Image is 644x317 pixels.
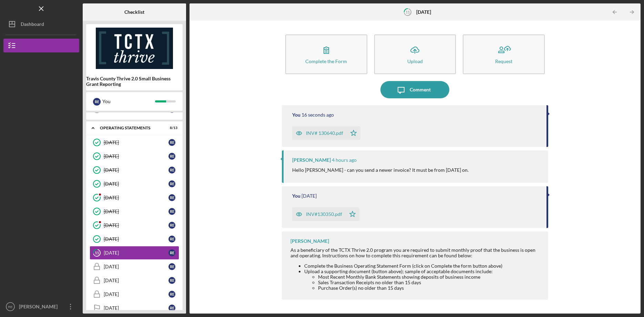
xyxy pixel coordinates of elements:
[90,177,179,191] a: [DATE]RE
[168,236,175,242] div: R E
[104,236,168,242] div: [DATE]
[306,211,342,217] div: INV#130350.pdf
[292,193,300,199] div: You
[168,291,175,298] div: R E
[3,17,79,31] button: Dashboard
[104,153,168,159] div: [DATE]
[305,59,347,64] div: Complete the Form
[292,207,359,221] button: INV#130350.pdf
[104,181,168,187] div: [DATE]
[90,260,179,274] a: [DATE]RE
[86,76,183,87] b: Travis County Thrive 2.0 Small Business Grant Reporting
[90,102,179,116] a: 2Personal ProfileRE
[168,263,175,270] div: R E
[318,280,541,285] li: Sales Transaction Receipts no older than 15 days
[3,300,79,314] button: RE[PERSON_NAME]
[104,167,168,173] div: [DATE]
[90,163,179,177] a: [DATE]RE
[168,139,175,146] div: R E
[8,305,12,309] text: RE
[93,98,101,106] div: R E
[17,300,62,315] div: [PERSON_NAME]
[90,232,179,246] a: [DATE]RE
[168,153,175,160] div: R E
[304,269,541,313] li: Upload a supporting document (button above); sample of acceptable documents include:
[168,167,175,174] div: R E
[95,251,99,255] tspan: 11
[168,249,175,256] div: R E
[104,222,168,228] div: [DATE]
[416,9,431,15] b: [DATE]
[495,59,512,64] div: Request
[168,208,175,215] div: R E
[290,238,329,244] div: [PERSON_NAME]
[168,222,175,229] div: R E
[104,278,168,283] div: [DATE]
[104,291,168,297] div: [DATE]
[90,136,179,149] a: [DATE]RE
[301,193,317,199] time: 2025-09-08 15:43
[318,285,541,291] li: Purchase Order(s) no older than 15 days
[165,126,177,130] div: 8 / 13
[292,166,469,174] p: Hello [PERSON_NAME] - can you send a newer invoice? It must be from [DATE] on.
[90,191,179,205] a: [DATE]RE
[104,209,168,214] div: [DATE]
[301,112,334,118] time: 2025-09-17 22:50
[304,263,541,269] li: Complete the Business Operating Statement Form (click on Complete the form button above)
[168,277,175,284] div: R E
[405,10,409,14] tspan: 11
[292,126,360,140] button: INV# 130640.pdf
[21,17,44,33] div: Dashboard
[306,130,343,136] div: INV# 130640.pdf
[104,195,168,200] div: [DATE]
[100,126,160,130] div: Operating Statements
[90,301,179,315] a: [DATE]RE
[104,250,168,256] div: [DATE]
[90,218,179,232] a: [DATE]RE
[292,157,331,163] div: [PERSON_NAME]
[410,81,431,98] div: Comment
[86,28,183,69] img: Product logo
[318,274,541,280] li: Most Recent Monthly Bank Statements showing deposits of business income
[104,140,168,145] div: [DATE]
[90,274,179,287] a: [DATE]RE
[90,149,179,163] a: [DATE]RE
[124,9,144,15] b: Checklist
[292,112,300,118] div: You
[463,34,545,74] button: Request
[90,246,179,260] a: 11[DATE]RE
[407,59,423,64] div: Upload
[104,264,168,269] div: [DATE]
[168,194,175,201] div: R E
[380,81,449,98] button: Comment
[318,291,541,296] li: Invoice(s) no older than 15 days
[168,180,175,187] div: R E
[90,205,179,218] a: [DATE]RE
[290,247,541,258] div: As a beneficiary of the TCTX Thrive 2.0 program you are required to submit monthly proof that the...
[90,287,179,301] a: [DATE]RE
[374,34,456,74] button: Upload
[168,305,175,311] div: R E
[285,34,367,74] button: Complete the Form
[332,157,357,163] time: 2025-09-17 18:58
[102,96,155,107] div: You
[104,305,168,311] div: [DATE]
